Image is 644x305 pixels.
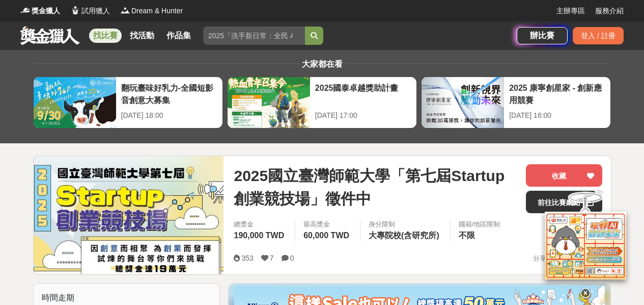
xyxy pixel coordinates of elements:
[299,60,345,68] span: 大家都在看
[526,191,602,213] a: 前往比賽網站
[303,219,352,230] span: 最高獎金
[234,164,518,210] span: 2025國立臺灣師範大學「第七屆Startup創業競技場」徵件中
[126,29,158,43] a: 找活動
[89,29,122,43] a: 找比賽
[459,231,475,240] span: 不限
[20,5,31,15] img: Logo
[526,164,602,187] button: 收藏
[509,82,605,105] div: 2025 康寧創星家 - 創新應用競賽
[315,82,411,105] div: 2025國泰卓越獎助計畫
[290,254,294,262] span: 0
[81,6,110,16] span: 試用獵人
[120,6,183,16] a: LogoDream & Hunter
[234,219,287,230] span: 總獎金
[234,231,284,240] span: 190,000 TWD
[121,110,217,121] div: [DATE] 18:00
[227,77,417,129] a: 2025國泰卓越獎助計畫[DATE] 17:00
[120,5,130,15] img: Logo
[241,254,253,262] span: 353
[33,77,223,129] a: 翻玩臺味好乳力-全國短影音創意大募集[DATE] 18:00
[315,110,411,121] div: [DATE] 17:00
[70,5,80,15] img: Logo
[131,6,183,16] span: Dream & Hunter
[270,254,274,262] span: 7
[162,29,195,43] a: 作品集
[203,27,305,45] input: 2025「洗手新日常：全民 ALL IN」洗手歌全台徵選
[303,231,349,240] span: 60,000 TWD
[369,219,442,230] div: 身分限制
[545,212,626,279] img: d2146d9a-e6f6-4337-9592-8cefde37ba6b.png
[369,231,439,240] span: 大專院校(含研究所)
[595,6,624,16] a: 服務介紹
[34,156,224,274] img: Cover Image
[70,6,110,16] a: Logo試用獵人
[517,27,568,44] a: 辦比賽
[20,6,60,16] a: Logo獎金獵人
[121,82,217,105] div: 翻玩臺味好乳力-全國短影音創意大募集
[459,219,500,230] div: 國籍/地區限制
[573,27,624,44] div: 登入 / 註冊
[421,77,611,129] a: 2025 康寧創星家 - 創新應用競賽[DATE] 16:00
[533,251,553,266] span: 分享至
[32,6,60,16] span: 獎金獵人
[509,110,605,121] div: [DATE] 16:00
[556,6,585,16] a: 主辦專區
